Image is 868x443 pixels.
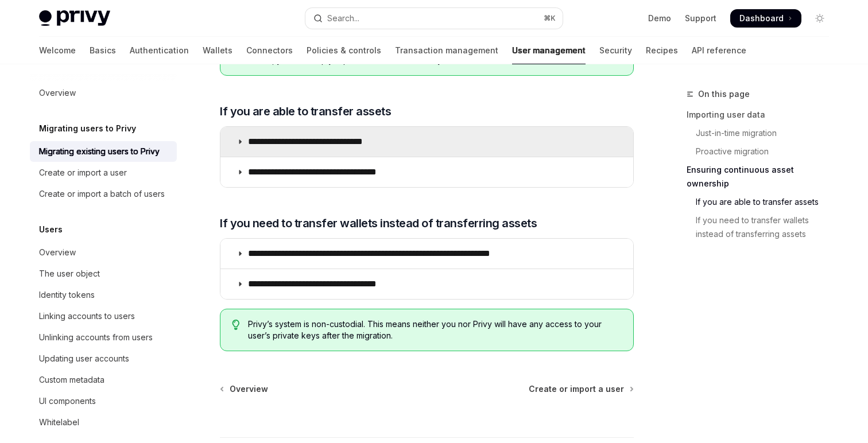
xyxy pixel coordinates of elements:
a: The user object [30,263,177,284]
a: Overview [30,242,177,263]
a: Updating user accounts [30,348,177,369]
a: Overview [30,83,177,103]
a: Proactive migration [687,142,838,161]
a: Policies & controls [307,37,381,64]
a: If you are able to transfer assets [687,193,838,211]
div: Linking accounts to users [39,309,135,323]
span: ⌘ K [544,14,556,23]
a: Security [599,37,632,64]
div: Search... [327,11,359,25]
div: Custom metadata [39,373,104,387]
img: light logo [39,10,110,26]
h5: Users [39,223,63,236]
div: Whitelabel [39,415,79,429]
span: On this page [698,87,750,101]
span: If you are able to transfer assets [220,103,391,119]
div: Updating user accounts [39,352,129,366]
a: Identity tokens [30,285,177,305]
a: Transaction management [395,37,498,64]
a: Dashboard [730,9,801,28]
a: Authentication [130,37,189,64]
a: Demo [648,13,671,24]
div: Unlinking accounts from users [39,331,153,344]
a: Linking accounts to users [30,306,177,327]
a: Custom metadata [30,370,177,390]
div: The user object [39,267,100,281]
a: Connectors [246,37,293,64]
span: Dashboard [739,13,784,24]
a: Recipes [646,37,678,64]
a: Welcome [39,37,76,64]
a: UI components [30,391,177,411]
div: Overview [39,86,76,100]
a: User management [512,37,586,64]
div: Create or import a batch of users [39,187,165,201]
span: Overview [230,383,268,395]
div: Create or import a user [39,166,127,180]
a: Importing user data [687,106,838,124]
a: If you need to transfer wallets instead of transferring assets [687,211,838,243]
a: Whitelabel [30,412,177,433]
a: Migrating existing users to Privy [30,141,177,162]
a: Unlinking accounts from users [30,327,177,348]
span: Privy’s system is non-custodial. This means neither you nor Privy will have any access to your us... [248,318,622,341]
div: Migrating existing users to Privy [39,145,160,158]
button: Open search [305,8,563,29]
a: Just-in-time migration [687,124,838,142]
div: Overview [39,246,76,259]
svg: Tip [232,320,240,330]
div: Identity tokens [39,288,95,302]
a: Create or import a user [30,162,177,183]
a: Wallets [203,37,232,64]
a: Basics [90,37,116,64]
a: Ensuring continuous asset ownership [687,161,838,193]
a: Create or import a batch of users [30,184,177,204]
div: UI components [39,394,96,408]
span: If you need to transfer wallets instead of transferring assets [220,215,537,231]
h5: Migrating users to Privy [39,122,136,135]
span: Create or import a user [529,383,624,395]
button: Toggle dark mode [811,9,829,28]
a: API reference [692,37,746,64]
a: Overview [221,383,268,395]
a: Support [685,13,716,24]
a: Create or import a user [529,383,633,395]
